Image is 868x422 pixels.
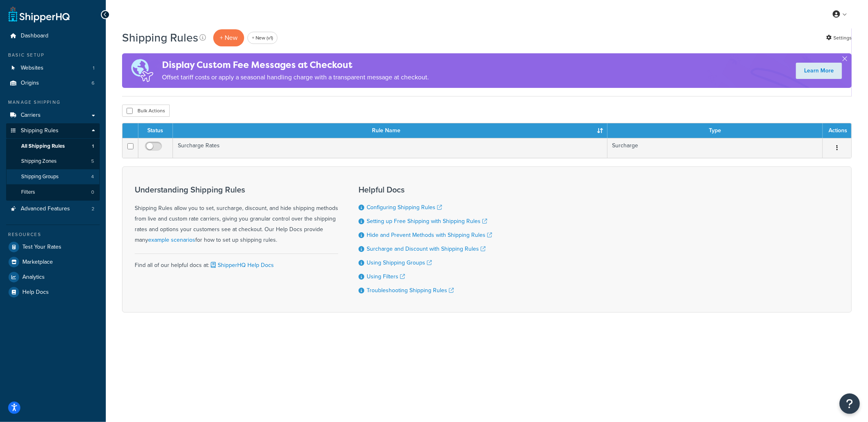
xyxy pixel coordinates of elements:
[367,272,405,281] a: Using Filters
[209,261,274,269] a: ShipperHQ Help Docs
[367,258,432,267] a: Using Shipping Groups
[21,173,59,180] span: Shipping Groups
[6,154,100,169] li: Shipping Zones
[21,206,70,212] span: Advanced Features
[21,33,48,39] span: Dashboard
[367,203,442,212] a: Configuring Shipping Rules
[92,206,94,212] span: 2
[6,169,100,184] a: Shipping Groups 4
[93,65,94,72] span: 1
[122,53,162,88] img: duties-banner-06bc72dcb5fe05cb3f9472aba00be2ae8eb53ab6f0d8bb03d382ba314ac3c341.png
[6,154,100,169] a: Shipping Zones 5
[6,255,100,269] a: Marketplace
[6,123,100,138] a: Shipping Rules
[9,6,70,22] a: ShipperHQ Home
[367,245,485,253] a: Surcharge and Discount with Shipping Rules
[6,139,100,154] li: All Shipping Rules
[138,123,173,138] th: Status
[21,127,59,134] span: Shipping Rules
[608,123,823,138] th: Type
[22,289,49,296] span: Help Docs
[6,61,100,76] li: Websites
[6,240,100,254] a: Test Your Rates
[135,254,338,271] div: Find all of our helpful docs at:
[92,143,94,150] span: 1
[21,65,44,72] span: Websites
[6,139,100,154] a: All Shipping Rules 1
[6,201,100,216] a: Advanced Features 2
[796,63,842,79] a: Learn More
[826,32,852,44] a: Settings
[21,158,57,165] span: Shipping Zones
[840,394,860,414] button: Open Resource Center
[367,217,487,225] a: Setting up Free Shipping with Shipping Rules
[6,285,100,300] a: Help Docs
[359,185,492,194] h3: Helpful Docs
[21,143,65,150] span: All Shipping Rules
[6,52,100,59] div: Basic Setup
[22,274,45,281] span: Analytics
[6,99,100,106] div: Manage Shipping
[6,76,100,91] a: Origins 6
[91,189,94,196] span: 0
[6,185,100,200] a: Filters 0
[6,123,100,201] li: Shipping Rules
[823,123,851,138] th: Actions
[6,201,100,216] li: Advanced Features
[367,231,492,239] a: Hide and Prevent Methods with Shipping Rules
[135,185,338,245] div: Shipping Rules allow you to set, surcharge, discount, and hide shipping methods from live and cus...
[6,76,100,91] li: Origins
[122,30,198,46] h1: Shipping Rules
[22,259,53,266] span: Marketplace
[21,80,39,87] span: Origins
[6,185,100,200] li: Filters
[148,236,195,244] a: example scenarios
[91,158,94,165] span: 5
[122,105,170,117] button: Bulk Actions
[21,189,35,196] span: Filters
[173,138,608,158] td: Surcharge Rates
[608,138,823,158] td: Surcharge
[247,32,278,44] a: + New (v1)
[173,123,608,138] th: Rule Name : activate to sort column ascending
[6,28,100,44] a: Dashboard
[367,286,454,295] a: Troubleshooting Shipping Rules
[162,72,429,83] p: Offset tariff costs or apply a seasonal handling charge with a transparent message at checkout.
[6,270,100,284] a: Analytics
[91,173,94,180] span: 4
[135,185,338,194] h3: Understanding Shipping Rules
[21,112,41,119] span: Carriers
[22,244,61,251] span: Test Your Rates
[6,108,100,123] a: Carriers
[6,61,100,76] a: Websites 1
[92,80,94,87] span: 6
[213,29,244,46] p: + New
[162,58,429,72] h4: Display Custom Fee Messages at Checkout
[6,169,100,184] li: Shipping Groups
[6,231,100,238] div: Resources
